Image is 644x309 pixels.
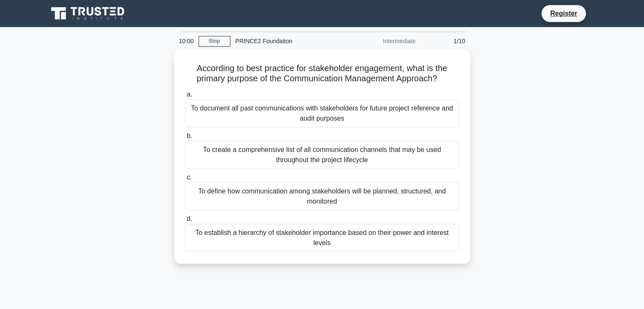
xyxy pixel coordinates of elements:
span: a. [187,91,192,98]
span: d. [187,215,192,222]
div: PRINCE2 Foundation [230,33,347,50]
a: Stop [199,36,230,47]
span: b. [187,132,192,139]
div: 10:00 [174,33,199,50]
a: Register [545,8,582,19]
h5: According to best practice for stakeholder engagement, what is the primary purpose of the Communi... [184,63,460,84]
div: 1/10 [421,33,470,50]
span: c. [187,174,192,181]
div: Intermediate [347,33,421,50]
div: To create a comprehensive list of all communication channels that may be used throughout the proj... [185,141,459,169]
div: To define how communication among stakeholders will be planned, structured, and monitored [185,182,459,210]
div: To document all past communications with stakeholders for future project reference and audit purp... [185,99,459,127]
div: To establish a hierarchy of stakeholder importance based on their power and interest levels [185,224,459,252]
